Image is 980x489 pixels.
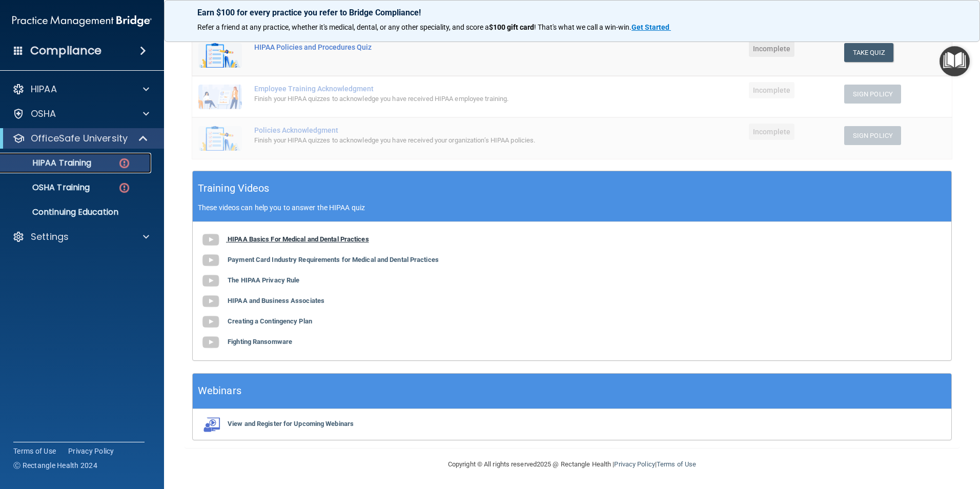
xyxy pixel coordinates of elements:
span: Refer a friend at any practice, whether it's medical, dental, or any other speciality, and score a [197,23,489,31]
p: Settings [31,231,69,243]
p: OfficeSafe University [31,132,128,145]
a: Terms of Use [13,446,56,456]
img: gray_youtube_icon.38fcd6cc.png [200,312,221,332]
a: Terms of Use [657,460,696,468]
div: Copyright © All rights reserved 2025 @ Rectangle Health | | [385,448,759,481]
button: Open Resource Center [940,46,970,76]
a: Privacy Policy [68,446,114,456]
img: danger-circle.6113f641.png [118,157,131,170]
div: HIPAA Policies and Procedures Quiz [254,43,618,51]
p: OSHA [31,108,56,120]
img: gray_youtube_icon.38fcd6cc.png [200,271,221,291]
p: Continuing Education [7,207,147,217]
p: OSHA Training [7,182,90,193]
b: Payment Card Industry Requirements for Medical and Dental Practices [228,256,439,263]
b: View and Register for Upcoming Webinars [228,420,354,427]
b: Fighting Ransomware [228,338,292,345]
img: webinarIcon.c7ebbf15.png [200,417,221,432]
div: Finish your HIPAA quizzes to acknowledge you have received your organization’s HIPAA policies. [254,134,618,147]
p: Earn $100 for every practice you refer to Bridge Compliance! [197,8,947,17]
strong: $100 gift card [489,23,534,31]
span: Incomplete [749,124,794,140]
div: Employee Training Acknowledgment [254,85,618,93]
a: Get Started [631,23,671,31]
h5: Training Videos [198,179,270,197]
button: Take Quiz [844,43,893,62]
button: Sign Policy [844,85,901,104]
span: ! That's what we call a win-win. [534,23,631,31]
p: HIPAA [31,83,57,95]
b: The HIPAA Privacy Rule [228,276,299,284]
img: gray_youtube_icon.38fcd6cc.png [200,332,221,353]
a: OfficeSafe University [12,132,149,145]
div: Finish your HIPAA quizzes to acknowledge you have received HIPAA employee training. [254,93,618,105]
h4: Compliance [30,44,101,58]
img: danger-circle.6113f641.png [118,181,131,194]
img: gray_youtube_icon.38fcd6cc.png [200,250,221,271]
img: PMB logo [12,11,152,31]
b: HIPAA Basics For Medical and Dental Practices [228,235,369,243]
span: Incomplete [749,82,794,98]
h5: Webinars [198,382,241,400]
a: Settings [12,231,149,243]
p: These videos can help you to answer the HIPAA quiz [198,203,946,212]
a: Privacy Policy [614,460,655,468]
b: HIPAA and Business Associates [228,297,324,304]
span: Ⓒ Rectangle Health 2024 [13,460,97,471]
span: Incomplete [749,40,794,57]
img: gray_youtube_icon.38fcd6cc.png [200,230,221,250]
b: Creating a Contingency Plan [228,317,312,325]
a: HIPAA [12,83,149,95]
div: Policies Acknowledgment [254,126,618,134]
button: Sign Policy [844,126,901,145]
p: HIPAA Training [7,158,91,168]
img: gray_youtube_icon.38fcd6cc.png [200,291,221,312]
strong: Get Started [631,23,669,31]
a: OSHA [12,108,149,120]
